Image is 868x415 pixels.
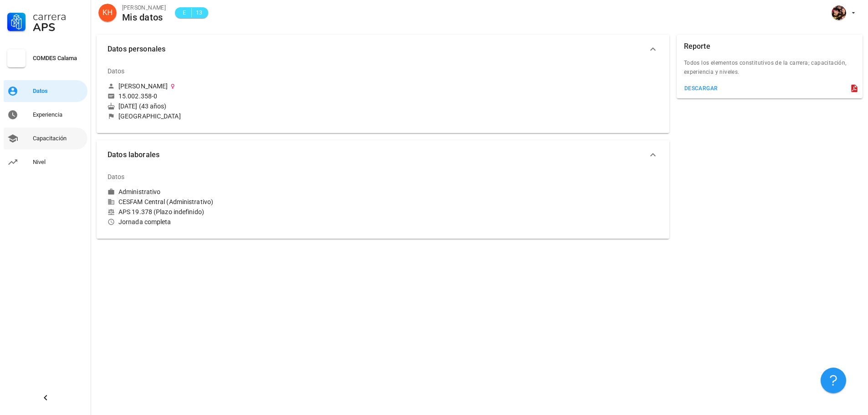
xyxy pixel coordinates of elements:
div: [PERSON_NAME] [118,82,168,90]
div: Capacitación [33,135,84,142]
span: 13 [195,8,203,17]
div: APS [33,22,84,33]
button: descargar [680,82,722,95]
div: CESFAM Central (Administrativo) [108,198,379,206]
span: Datos laborales [108,149,647,161]
div: avatar [98,4,117,22]
button: Datos personales [97,35,669,64]
a: Datos [4,80,87,102]
button: Datos laborales [97,140,669,169]
div: Todos los elementos constitutivos de la carrera; capacitación, experiencia y niveles. [677,58,863,82]
div: Reporte [684,35,710,58]
div: avatar [832,5,846,20]
div: APS 19.378 (Plazo indefinido) [108,208,379,216]
a: Experiencia [4,104,87,126]
div: COMDES Calama [33,55,84,62]
div: Jornada completa [108,218,379,226]
div: descargar [684,85,718,92]
span: Datos personales [108,43,647,56]
div: 15.002.358-0 [118,92,157,100]
div: Datos [33,87,84,95]
div: Carrera [33,11,84,22]
div: Administrativo [118,188,160,196]
div: Mis datos [122,12,166,22]
a: Capacitación [4,128,87,149]
div: Nivel [33,159,84,166]
span: E [180,8,188,17]
a: Nivel [4,151,87,173]
div: Datos [108,60,125,82]
div: [DATE] (43 años) [108,102,379,110]
div: Experiencia [33,111,84,118]
span: KH [103,4,113,22]
div: [GEOGRAPHIC_DATA] [118,112,181,120]
div: [PERSON_NAME] [122,3,166,12]
div: Datos [108,166,125,188]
